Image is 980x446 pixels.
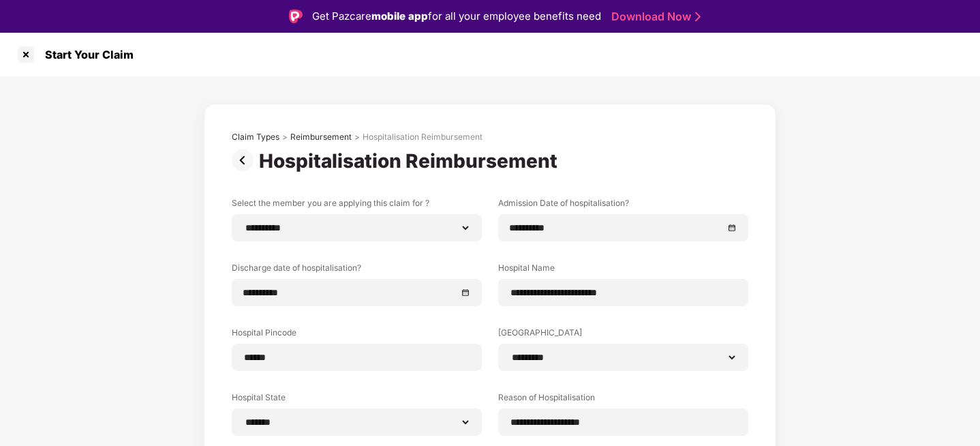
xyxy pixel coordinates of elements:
[611,10,696,24] a: Download Now
[37,48,134,61] div: Start Your Claim
[363,132,483,143] div: Hospitalisation Reimbursement
[232,197,482,214] label: Select the member you are applying this claim for ?
[289,10,303,23] img: Logo
[371,10,428,23] strong: mobile app
[354,132,360,143] div: >
[232,327,482,344] label: Hospital Pincode
[290,132,352,143] div: Reimbursement
[498,262,748,279] label: Hospital Name
[232,149,259,171] img: svg+xml;base64,PHN2ZyBpZD0iUHJldi0zMngzMiIgeG1sbnM9Imh0dHA6Ly93d3cudzMub3JnLzIwMDAvc3ZnIiB3aWR0aD...
[498,391,748,408] label: Reason of Hospitalisation
[232,132,279,143] div: Claim Types
[259,149,563,173] div: Hospitalisation Reimbursement
[498,327,748,344] label: [GEOGRAPHIC_DATA]
[312,8,601,25] div: Get Pazcare for all your employee benefits need
[695,10,701,24] img: Stroke
[232,262,482,279] label: Discharge date of hospitalisation?
[282,132,288,143] div: >
[498,197,748,214] label: Admission Date of hospitalisation?
[232,391,482,408] label: Hospital State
